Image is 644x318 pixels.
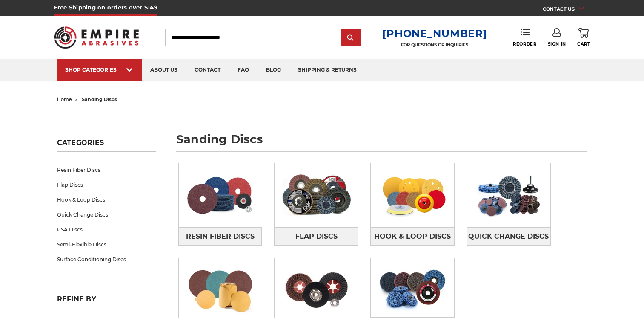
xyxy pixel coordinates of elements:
[513,28,536,46] a: Reorder
[467,227,550,246] a: Quick Change Discs
[382,42,487,48] p: FOR QUESTIONS OR INQUIRIES
[374,229,451,244] span: Hook & Loop Discs
[142,59,186,81] a: about us
[275,166,358,225] img: Flap Discs
[57,237,156,252] a: Semi-Flexible Discs
[176,133,587,152] h1: sanding discs
[186,229,255,244] span: Resin Fiber Discs
[186,59,229,81] a: contact
[371,166,454,225] img: Hook & Loop Discs
[65,66,133,73] div: SHOP CATEGORIES
[57,295,156,308] h5: Refine by
[577,28,590,47] a: Cart
[57,192,156,207] a: Hook & Loop Discs
[577,41,590,47] span: Cart
[275,227,358,246] a: Flap Discs
[258,59,289,81] a: blog
[57,252,156,267] a: Surface Conditioning Discs
[179,166,262,225] img: Resin Fiber Discs
[342,29,359,46] input: Submit
[57,162,156,177] a: Resin Fiber Discs
[513,41,536,47] span: Reorder
[54,21,139,54] img: Empire Abrasives
[382,27,487,40] a: [PHONE_NUMBER]
[295,229,338,244] span: Flap Discs
[57,207,156,222] a: Quick Change Discs
[289,59,365,81] a: shipping & returns
[229,59,258,81] a: faq
[548,41,566,47] span: Sign In
[467,166,550,225] img: Quick Change Discs
[57,96,72,102] a: home
[57,222,156,237] a: PSA Discs
[371,258,454,317] img: Surface Conditioning Discs
[179,227,262,246] a: Resin Fiber Discs
[57,139,156,152] h5: Categories
[57,177,156,192] a: Flap Discs
[371,227,454,246] a: Hook & Loop Discs
[468,229,549,244] span: Quick Change Discs
[82,96,117,102] span: sanding discs
[543,4,590,16] a: CONTACT US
